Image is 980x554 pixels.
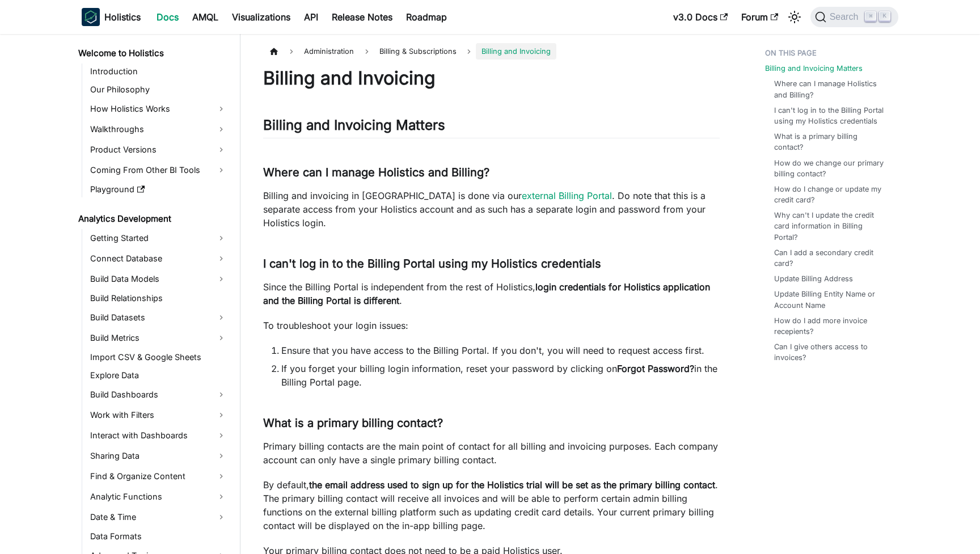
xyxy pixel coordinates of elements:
a: Analytic Functions [87,488,230,506]
a: Where can I manage Holistics and Billing? [774,78,887,100]
a: Introduction [87,64,230,79]
a: Analytics Development [75,211,230,227]
a: Build Dashboards [87,386,230,404]
span: Billing & Subscriptions [374,43,462,60]
h3: What is a primary billing contact? [263,416,720,430]
p: By default, . The primary billing contact will receive all invoices and will be able to perform c... [263,478,720,532]
li: If you forget your billing login information, reset your password by clicking on in the Billing P... [281,362,720,389]
a: Visualizations [225,8,297,26]
strong: the email address used to sign up for the Holistics trial will be set as the primary billing contact [309,479,715,490]
a: Playground [87,181,230,197]
a: Product Versions [87,141,230,159]
a: AMQL [185,8,225,26]
a: Build Data Models [87,270,230,288]
a: Import CSV & Google Sheets [87,349,230,365]
a: Walkthroughs [87,120,230,138]
a: Billing and Invoicing Matters [765,63,863,74]
h1: Billing and Invoicing [263,67,720,90]
a: I can't log in to the Billing Portal using my Holistics credentials [774,105,887,126]
a: Getting Started [87,229,230,247]
a: What is a primary billing contact? [774,131,887,153]
a: Update Billing Address [774,273,853,284]
a: Build Relationships [87,290,230,306]
p: To troubleshoot your login issues: [263,319,720,332]
a: external Billing Portal [522,190,612,201]
h3: I can't log in to the Billing Portal using my Holistics credentials [263,257,720,271]
span: Search [826,12,865,22]
a: API [297,8,325,26]
h2: Billing and Invoicing Matters [263,117,720,138]
b: Holistics [104,10,141,24]
a: Interact with Dashboards [87,426,230,445]
a: Roadmap [399,8,454,26]
a: Date & Time [87,508,230,526]
a: How do we change our primary billing contact? [774,158,887,179]
a: Docs [150,8,185,26]
nav: Docs sidebar [70,34,240,554]
p: Primary billing contacts are the main point of contact for all billing and invoicing purposes. Ea... [263,439,720,467]
a: Build Datasets [87,308,230,327]
img: Holistics [82,8,100,26]
a: Welcome to Holistics [75,45,230,61]
a: Home page [263,43,285,60]
nav: Breadcrumbs [263,43,720,60]
span: Billing and Invoicing [476,43,556,60]
a: Explore Data [87,367,230,383]
a: How Holistics Works [87,100,230,118]
a: HolisticsHolistics [82,8,141,26]
button: Switch between dark and light mode (currently light mode) [785,8,804,26]
a: Data Formats [87,528,230,544]
button: Search (Command+K) [810,7,898,27]
kbd: K [879,11,890,22]
a: Build Metrics [87,329,230,347]
a: v3.0 Docs [666,8,734,26]
a: Release Notes [325,8,399,26]
p: Since the Billing Portal is independent from the rest of Holistics, . [263,280,720,307]
a: Forum [734,8,785,26]
a: How do I change or update my credit card? [774,184,887,205]
li: Ensure that you have access to the Billing Portal. If you don't, you will need to request access ... [281,344,720,357]
a: Our Philosophy [87,82,230,98]
kbd: ⌘ [865,11,876,22]
a: Connect Database [87,249,230,268]
h3: Where can I manage Holistics and Billing? [263,166,720,180]
a: Sharing Data [87,447,230,465]
a: Coming From Other BI Tools [87,161,230,179]
strong: Forgot Password? [617,363,694,374]
a: Work with Filters [87,406,230,424]
span: Administration [298,43,360,60]
p: Billing and invoicing in [GEOGRAPHIC_DATA] is done via our . Do note that this is a separate acce... [263,189,720,230]
a: How do I add more invoice recepients? [774,315,887,337]
a: Can I add a secondary credit card? [774,247,887,269]
a: Update Billing Entity Name or Account Name [774,289,887,310]
a: Can I give others access to invoices? [774,341,887,363]
a: Why can't I update the credit card information in Billing Portal? [774,210,887,243]
a: Find & Organize Content [87,467,230,485]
